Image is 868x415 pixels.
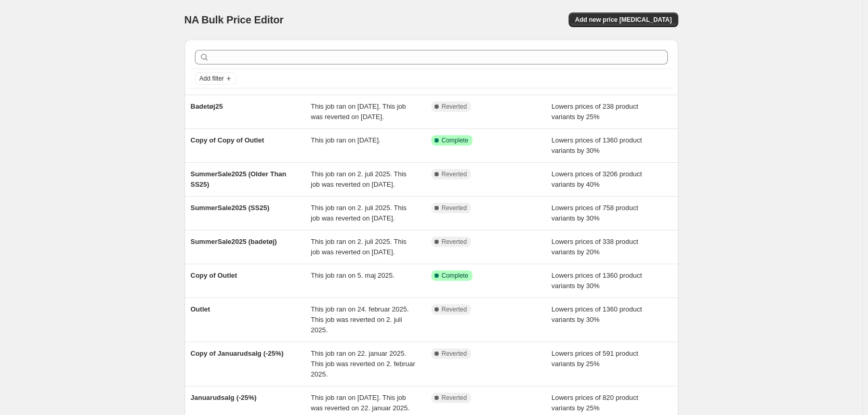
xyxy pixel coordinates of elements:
[551,204,638,222] span: Lowers prices of 758 product variants by 30%
[311,204,406,222] span: This job ran on 2. juli 2025. This job was reverted on [DATE].
[551,170,642,188] span: Lowers prices of 3206 product variants by 40%
[200,74,224,83] span: Add filter
[191,136,265,144] span: Copy of Copy of Outlet
[551,305,642,323] span: Lowers prices of 1360 product variants by 30%
[191,170,286,188] span: SummerSale2025 (Older Than SS25)
[551,394,638,412] span: Lowers prices of 820 product variants by 25%
[191,305,211,313] span: Outlet
[569,12,678,27] button: Add new price [MEDICAL_DATA]
[551,271,642,290] span: Lowers prices of 1360 product variants by 30%
[191,271,238,279] span: Copy of Outlet
[191,102,223,110] span: Badetøj25
[195,72,236,85] button: Add filter
[551,136,642,154] span: Lowers prices of 1360 product variants by 30%
[442,394,467,402] span: Reverted
[551,102,638,121] span: Lowers prices of 238 product variants by 25%
[185,14,284,25] span: NA Bulk Price Editor
[442,136,468,145] span: Complete
[551,349,638,368] span: Lowers prices of 591 product variants by 25%
[442,102,467,111] span: Reverted
[442,271,468,280] span: Complete
[442,238,467,246] span: Reverted
[551,238,638,256] span: Lowers prices of 338 product variants by 20%
[191,394,257,401] span: Januarudsalg (-25%)
[311,349,415,378] span: This job ran on 22. januar 2025. This job was reverted on 2. februar 2025.
[442,349,467,358] span: Reverted
[442,305,467,314] span: Reverted
[191,349,284,357] span: Copy of Januarudsalg (-25%)
[442,170,467,178] span: Reverted
[311,305,409,334] span: This job ran on 24. februar 2025. This job was reverted on 2. juli 2025.
[191,204,270,212] span: SummerSale2025 (SS25)
[575,16,672,24] span: Add new price [MEDICAL_DATA]
[191,238,277,245] span: SummerSale2025 (badetøj)
[311,170,406,188] span: This job ran on 2. juli 2025. This job was reverted on [DATE].
[311,136,380,144] span: This job ran on [DATE].
[311,271,394,279] span: This job ran on 5. maj 2025.
[311,102,406,121] span: This job ran on [DATE]. This job was reverted on [DATE].
[311,394,410,412] span: This job ran on [DATE]. This job was reverted on 22. januar 2025.
[311,238,406,256] span: This job ran on 2. juli 2025. This job was reverted on [DATE].
[442,204,467,212] span: Reverted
